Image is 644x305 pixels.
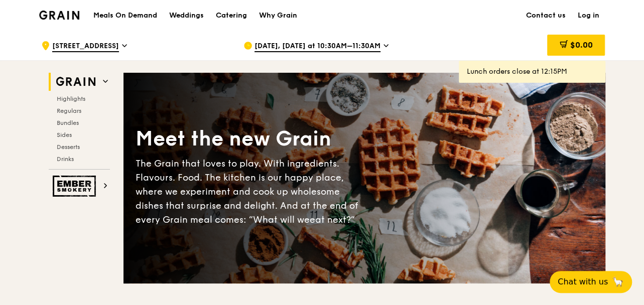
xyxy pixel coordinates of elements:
button: Chat with us🦙 [550,271,632,293]
div: Why Grain [259,1,297,31]
img: Ember Smokery web logo [53,176,99,197]
div: The Grain that loves to play. With ingredients. Flavours. Food. The kitchen is our happy place, w... [136,157,364,227]
span: Highlights [57,95,85,102]
img: Grain [39,11,80,20]
span: 🦙 [612,276,624,288]
img: Grain web logo [53,73,99,91]
span: Bundles [57,119,79,126]
h1: Meals On Demand [93,11,157,21]
div: Catering [216,1,247,31]
a: Catering [210,1,253,31]
span: Desserts [57,143,80,150]
span: $0.00 [570,40,592,50]
a: Contact us [520,1,572,31]
div: Weddings [169,1,204,31]
span: Regulars [57,107,81,114]
span: Chat with us [558,276,608,288]
div: Meet the new Grain [136,125,364,152]
a: Log in [572,1,605,31]
span: Drinks [57,156,74,163]
span: [STREET_ADDRESS] [52,41,119,52]
span: [DATE], [DATE] at 10:30AM–11:30AM [254,41,380,52]
span: Sides [57,131,72,138]
a: Why Grain [253,1,303,31]
span: eat next?” [310,214,355,225]
a: Weddings [163,1,210,31]
div: Lunch orders close at 12:15PM [467,67,597,77]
